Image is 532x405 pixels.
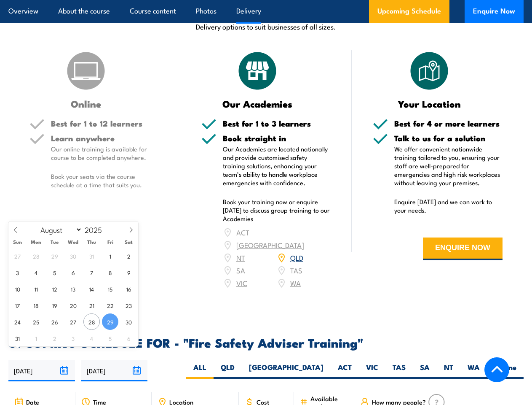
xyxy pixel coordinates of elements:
[394,119,503,127] h5: Best for 4 or more learners
[437,362,460,379] label: NT
[9,264,26,281] span: August 3, 2025
[120,330,137,346] span: September 6, 2025
[65,330,81,346] span: September 3, 2025
[101,239,120,245] span: Fri
[28,330,44,346] span: September 1, 2025
[9,297,26,313] span: August 17, 2025
[65,248,81,264] span: July 30, 2025
[223,134,331,142] h5: Book straight in
[65,264,81,281] span: August 6, 2025
[82,224,110,235] input: Year
[83,281,100,297] span: August 14, 2025
[83,313,100,330] span: August 28, 2025
[394,134,503,142] h5: Talk to us for a solution
[65,297,81,313] span: August 20, 2025
[423,238,503,260] button: ENQUIRE NOW
[223,197,331,223] p: Book your training now or enquire [DATE] to discuss group training to our Academies
[46,313,63,330] span: August 26, 2025
[102,330,118,346] span: September 5, 2025
[37,224,83,235] select: Month
[373,99,486,108] h3: Your Location
[201,99,314,108] h3: Our Academies
[9,248,26,264] span: July 27, 2025
[64,239,83,245] span: Wed
[186,362,214,379] label: ALL
[51,134,159,142] h5: Learn anywhere
[27,239,45,245] span: Mon
[223,119,331,127] h5: Best for 1 to 3 learners
[359,362,385,379] label: VIC
[83,330,100,346] span: September 4, 2025
[413,362,437,379] label: SA
[394,197,503,214] p: Enquire [DATE] and we can work to your needs.
[120,239,138,245] span: Sat
[102,297,118,313] span: August 22, 2025
[290,252,303,262] a: QLD
[9,281,26,297] span: August 10, 2025
[102,281,118,297] span: August 15, 2025
[102,313,118,330] span: August 29, 2025
[51,119,159,127] h5: Best for 1 to 12 learners
[460,362,487,379] label: WA
[51,145,159,162] p: Our online training is available for course to be completed anywhere.
[46,248,63,264] span: July 29, 2025
[331,362,359,379] label: ACT
[394,145,503,187] p: We offer convenient nationwide training tailored to you, ensuring your staff are well-prepared fo...
[83,248,100,264] span: July 31, 2025
[28,264,44,281] span: August 4, 2025
[120,297,137,313] span: August 23, 2025
[83,264,100,281] span: August 7, 2025
[51,172,159,189] p: Book your seats via the course schedule at a time that suits you.
[45,239,64,245] span: Tue
[385,362,413,379] label: TAS
[120,264,137,281] span: August 9, 2025
[81,360,148,381] input: To date
[65,313,81,330] span: August 27, 2025
[120,313,137,330] span: August 30, 2025
[102,264,118,281] span: August 8, 2025
[28,281,44,297] span: August 11, 2025
[28,248,44,264] span: July 28, 2025
[223,145,331,187] p: Our Academies are located nationally and provide customised safety training solutions, enhancing ...
[29,99,142,108] h3: Online
[120,281,137,297] span: August 16, 2025
[8,360,75,381] input: From date
[46,297,63,313] span: August 19, 2025
[102,248,118,264] span: August 1, 2025
[28,313,44,330] span: August 25, 2025
[46,330,63,346] span: September 2, 2025
[46,281,63,297] span: August 12, 2025
[8,337,524,348] h2: UPCOMING SCHEDULE FOR - "Fire Safety Adviser Training"
[83,239,101,245] span: Thu
[120,248,137,264] span: August 2, 2025
[83,297,100,313] span: August 21, 2025
[65,281,81,297] span: August 13, 2025
[9,330,26,346] span: August 31, 2025
[8,22,524,31] p: Delivery options to suit businesses of all sizes.
[8,239,27,245] span: Sun
[214,362,242,379] label: QLD
[9,313,26,330] span: August 24, 2025
[242,362,331,379] label: [GEOGRAPHIC_DATA]
[46,264,63,281] span: August 5, 2025
[28,297,44,313] span: August 18, 2025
